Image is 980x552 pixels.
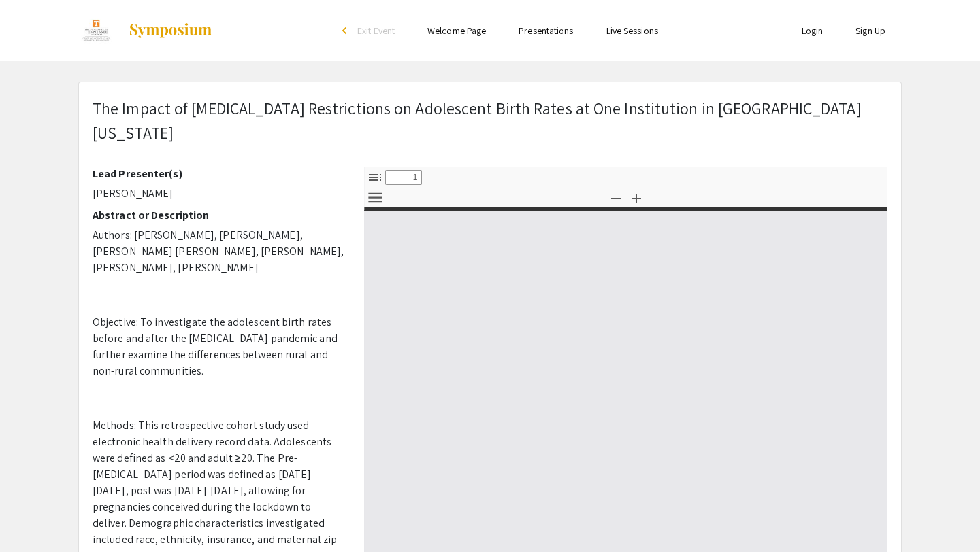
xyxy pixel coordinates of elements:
a: Presentations [519,24,573,37]
button: Zoom Out [604,188,627,207]
h2: Abstract or Description [93,209,344,222]
a: Live Sessions [606,24,658,37]
span: Authors: [PERSON_NAME], [PERSON_NAME], [PERSON_NAME] [PERSON_NAME], [PERSON_NAME], [PERSON_NAME],... [93,228,344,275]
button: Zoom In [625,188,648,207]
img: Symposium by ForagerOne [128,22,213,39]
a: Login [802,24,823,37]
span: Exit Event [357,24,395,37]
a: Sign Up [855,24,885,37]
a: Welcome Page [427,24,486,37]
img: Discovery Day 2024 [78,14,114,48]
p: The Impact of [MEDICAL_DATA] Restrictions on Adolescent Birth Rates at One Institution in [GEOGRA... [93,96,887,145]
div: arrow_back_ios [342,27,350,35]
input: Page [385,170,422,185]
button: Tools [363,188,387,207]
h2: Lead Presenter(s) [93,167,344,180]
a: Discovery Day 2024 [78,14,213,48]
button: Toggle Sidebar [363,167,387,187]
p: [PERSON_NAME] [93,186,344,202]
iframe: Chat [10,491,58,542]
span: Objective: To investigate the adolescent birth rates before and after the [MEDICAL_DATA] pandemic... [93,315,338,378]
